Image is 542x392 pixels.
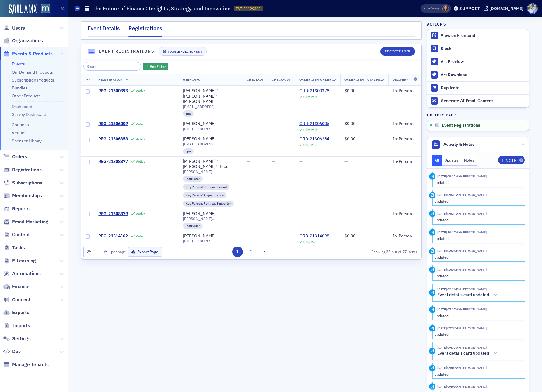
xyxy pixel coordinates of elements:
[441,33,526,38] div: View on Frontend
[435,273,521,278] div: updated
[299,88,329,94] a: ORD-21300378
[183,211,215,217] a: [PERSON_NAME]
[12,361,49,368] span: Manage Tenants
[98,88,174,94] a: REG-21300393Active
[344,77,384,82] span: Order Item Total Paid
[12,322,30,329] span: Imports
[393,233,423,239] div: In-Person
[3,283,30,290] a: Finance
[461,212,487,216] span: Natalie Antonakas
[435,180,521,185] div: updated
[437,193,461,197] time: 9/23/2025 09:31 AM
[12,93,41,99] a: Other Products
[299,159,303,164] span: —
[441,46,526,51] div: Kiosk
[272,121,275,126] span: —
[111,249,126,254] label: per page
[429,248,435,254] div: Update
[461,287,487,291] span: Sarah Knight
[247,88,250,93] span: —
[98,233,128,239] span: REG-21314102
[441,85,526,91] div: Duplicate
[461,230,487,234] span: Natalie Antonakas
[437,174,461,178] time: 9/23/2025 09:31 AM
[272,136,275,142] span: —
[429,289,435,296] div: Activity
[3,257,36,264] a: E-Learning
[299,121,329,127] div: ORD-21306006
[12,61,25,67] a: Events
[272,77,291,82] span: Check-Out
[98,88,128,94] span: REG-21300393
[461,174,487,178] span: Natalie Antonakas
[98,211,128,217] span: REG-21308879
[12,85,28,91] a: Bundles
[393,121,423,127] div: In-Person
[37,4,50,14] a: View Homepage
[136,89,145,93] div: Active
[429,173,435,180] div: Update
[12,130,26,135] a: Venues
[3,309,29,316] a: Exports
[429,348,435,354] div: Activity
[303,128,317,132] div: Fully Paid
[183,148,194,154] div: cpa
[12,205,30,212] span: Reports
[98,159,128,164] span: REG-21308877
[12,166,42,173] span: Registrations
[183,77,201,82] span: User Info
[12,348,21,355] span: Dev
[3,180,42,186] a: Subscriptions
[443,141,474,148] span: Activity & Notes
[12,112,46,117] a: Survey Dashboard
[506,159,516,162] div: Note
[12,257,36,264] span: E-Learning
[12,231,30,238] span: Content
[12,283,30,290] span: Finance
[498,156,525,164] button: Note
[128,247,162,257] button: Export Page
[247,159,250,164] span: —
[183,223,203,229] div: instructor
[98,121,174,127] a: REG-21306009Active
[12,37,43,44] span: Organizations
[272,159,275,164] span: —
[12,296,30,303] span: Connect
[401,249,408,254] strong: 27
[93,5,231,12] h1: The Future of Finance: Insights, Strategy, and Innovation
[432,155,442,166] button: All
[344,88,355,93] span: $0.00
[459,6,480,11] div: Support
[299,77,336,82] span: Order Item Order ID
[344,136,355,142] span: $0.00
[424,6,430,10] div: Also
[427,42,529,55] a: Kiosk
[12,244,25,251] span: Tasks
[437,268,461,272] time: 9/17/2025 02:26 PM
[427,29,529,42] a: View on Frontend
[435,313,521,318] div: updated
[429,325,435,331] div: Update
[385,249,392,254] strong: 25
[98,233,174,239] a: REG-21314102Active
[128,24,162,37] div: Registrations
[88,24,120,36] div: Event Details
[183,170,238,174] span: [PERSON_NAME][EMAIL_ADDRESS][DOMAIN_NAME]
[12,270,41,277] span: Automations
[429,229,435,236] div: Update
[435,371,521,377] div: updated
[427,55,529,68] a: Art Preview
[12,122,29,128] a: Coupons
[437,366,461,370] time: 9/5/2025 09:09 AM
[344,233,355,239] span: $0.00
[41,4,50,13] img: SailAMX
[9,4,37,14] a: SailAMX
[136,212,145,216] div: Active
[3,348,21,355] a: Dev
[437,249,461,253] time: 9/17/2025 02:26 PM
[12,309,29,316] span: Exports
[437,351,489,356] h5: Event details card updated
[435,254,521,260] div: updated
[299,211,303,216] span: —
